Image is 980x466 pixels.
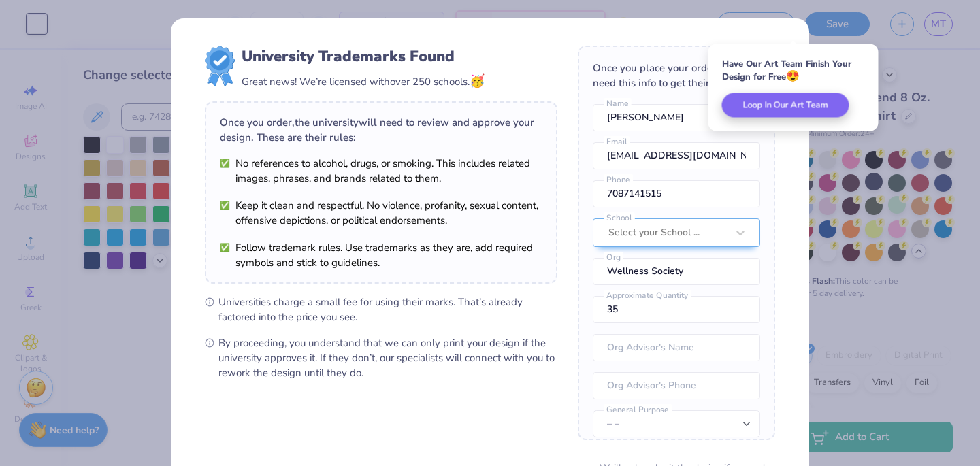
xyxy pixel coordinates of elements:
[205,46,235,86] img: license-marks-badge.png
[722,93,849,118] button: Loop In Our Art Team
[593,296,760,323] input: Approximate Quantity
[220,115,542,145] div: Once you order, the university will need to review and approve your design. These are their rules:
[786,69,800,84] span: 😍
[218,295,557,324] span: Universities charge a small fee for using their marks. That’s already factored into the price you...
[722,58,865,83] div: Have Our Art Team Finish Your Design for Free
[593,372,760,399] input: Org Advisor's Phone
[220,198,542,228] li: Keep it clean and respectful. No violence, profanity, sexual content, offensive depictions, or po...
[593,61,760,90] div: Once you place your order, we’ll need this info to get their approval:
[593,142,760,169] input: Email
[470,73,485,89] span: 🥳
[218,335,557,380] span: By proceeding, you understand that we can only print your design if the university approves it. I...
[220,156,542,186] li: No references to alcohol, drugs, or smoking. This includes related images, phrases, and brands re...
[593,334,760,361] input: Org Advisor's Name
[242,46,485,67] div: University Trademarks Found
[593,104,760,131] input: Name
[242,72,485,90] div: Great news! We’re licensed with over 250 schools.
[593,258,760,285] input: Org
[593,180,760,207] input: Phone
[220,240,542,270] li: Follow trademark rules. Use trademarks as they are, add required symbols and stick to guidelines.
